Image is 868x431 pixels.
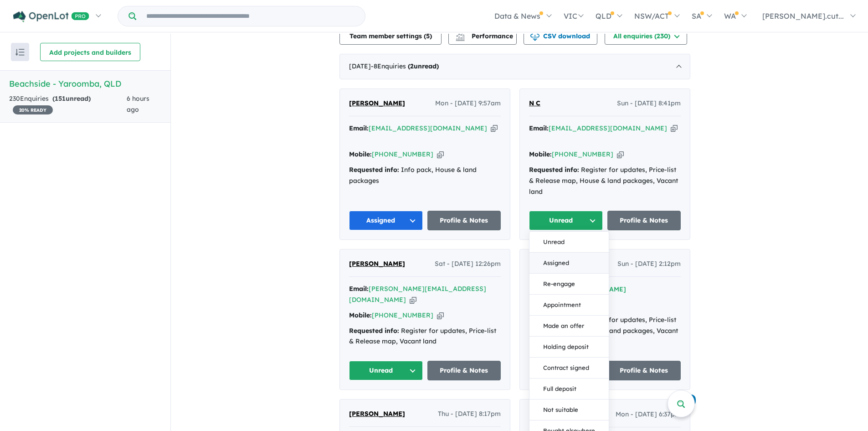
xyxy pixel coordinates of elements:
strong: ( unread) [52,94,91,103]
div: 230 Enquir ies [9,93,127,115]
span: [PERSON_NAME] [349,410,405,418]
img: bar-chart.svg [456,35,465,41]
a: [EMAIL_ADDRESS][DOMAIN_NAME] [549,124,667,132]
img: Openlot PRO Logo White [13,11,89,22]
a: [PHONE_NUMBER] [372,150,433,158]
strong: Requested info: [349,166,399,174]
button: Unread [529,211,603,230]
strong: Requested info: [349,327,399,335]
button: CSV download [524,26,597,45]
span: 2 [410,62,414,70]
a: [PERSON_NAME] [349,98,405,109]
a: Profile & Notes [607,211,681,230]
span: [PERSON_NAME] [349,260,405,268]
a: [PERSON_NAME] [349,409,405,420]
a: [EMAIL_ADDRESS][DOMAIN_NAME] [369,124,487,132]
button: Add projects and builders [40,43,140,61]
div: Register for updates, Price-list & Release map, House & land packages, Vacant land [529,165,681,197]
span: Mon - [DATE] 9:57am [435,98,501,109]
span: Sun - [DATE] 2:12pm [617,259,681,270]
div: Register for updates, Price-list & Release map, Vacant land [349,326,501,348]
button: Assigned [529,253,609,274]
div: [DATE] [339,54,690,79]
img: download icon [530,32,539,41]
button: Unread [349,361,423,380]
button: Appointment [529,295,609,316]
strong: Mobile: [349,311,372,319]
a: [PERSON_NAME][EMAIL_ADDRESS][DOMAIN_NAME] [349,285,486,304]
strong: ( unread) [408,62,439,70]
button: Copy [671,124,678,133]
button: Re-engage [529,274,609,295]
img: sort.svg [15,49,25,56]
a: N C [529,98,540,109]
span: 6 hours ago [127,94,149,114]
button: Copy [410,295,416,305]
strong: Email: [349,285,369,293]
strong: Mobile: [529,150,552,158]
strong: Requested info: [529,166,579,174]
strong: Email: [529,124,549,132]
span: [PERSON_NAME].cut... [762,11,844,21]
span: 151 [55,94,66,103]
span: Sun - [DATE] 8:41pm [617,98,681,109]
button: Copy [437,311,444,320]
a: Profile & Notes [607,361,681,380]
button: Copy [437,150,444,159]
button: Team member settings (5) [339,26,442,45]
a: [PHONE_NUMBER] [552,150,613,158]
span: 5 [426,32,430,40]
a: [PHONE_NUMBER] [372,311,433,319]
div: Info pack, House & land packages [349,165,501,187]
button: Copy [491,124,498,133]
span: [PERSON_NAME] [349,99,405,107]
input: Try estate name, suburb, builder or developer [138,6,363,26]
span: - 8 Enquir ies [371,62,439,70]
button: Unread [529,232,609,253]
span: 20 % READY [13,105,53,114]
strong: Email: [349,124,369,132]
button: Contract signed [529,358,609,379]
button: Copy [617,150,624,159]
span: Mon - [DATE] 6:37pm [616,409,681,420]
a: Profile & Notes [427,211,501,230]
button: Full deposit [529,379,609,400]
span: Performance [457,32,513,40]
button: All enquiries (230) [605,26,687,45]
h5: Beachside - Yaroomba , QLD [9,78,161,90]
span: Sat - [DATE] 12:26pm [435,259,501,270]
button: Made an offer [529,316,609,337]
button: Performance [448,26,517,45]
button: Assigned [349,211,423,230]
span: Thu - [DATE] 8:17pm [438,409,501,420]
a: [PERSON_NAME] [349,259,405,270]
strong: Mobile: [349,150,372,158]
span: N C [529,99,540,107]
button: Not suitable [529,400,609,421]
button: Holding deposit [529,337,609,358]
a: Profile & Notes [427,361,501,380]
